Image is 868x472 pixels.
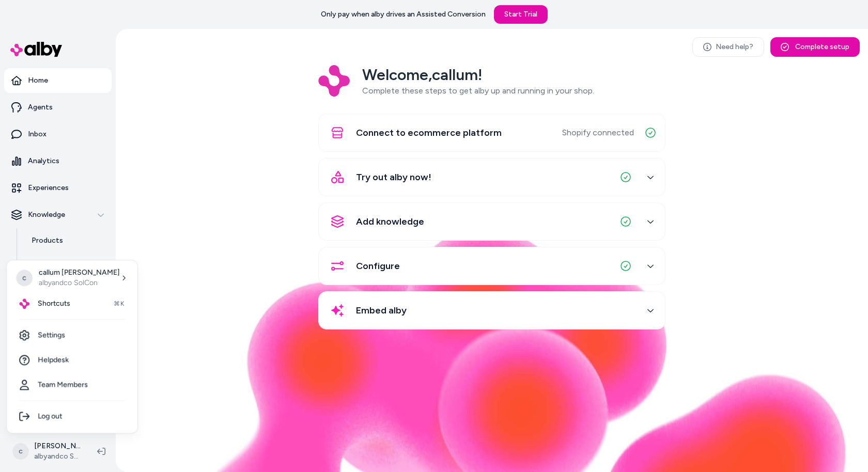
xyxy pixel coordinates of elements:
[11,404,133,429] div: Log out
[39,268,120,278] p: callum [PERSON_NAME]
[19,298,29,309] img: alby Logo
[11,323,133,348] a: Settings
[38,298,70,309] span: Shortcuts
[114,300,125,308] span: ⌘K
[38,355,69,365] span: Helpdesk
[16,270,33,286] span: c
[39,278,120,288] p: albyandco SolCon
[11,372,133,397] a: Team Members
